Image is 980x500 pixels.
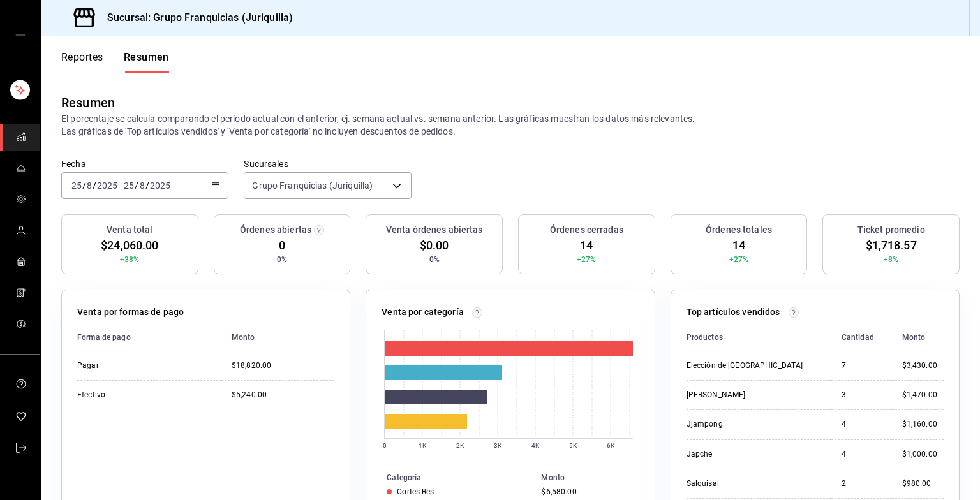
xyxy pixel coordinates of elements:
[729,254,749,265] span: +27%
[902,419,944,430] div: $1,160.00
[71,180,82,191] input: --
[77,324,221,351] th: Forma de pago
[107,223,152,237] h3: Venta total
[77,305,184,319] p: Venta por formas de pago
[124,51,169,73] button: Resumen
[77,360,205,371] div: Pagar
[386,223,483,237] h3: Venta órdenes abiertas
[884,254,898,265] span: +8%
[531,442,540,449] text: 4K
[732,237,745,254] span: 14
[577,254,597,265] span: +27%
[97,10,293,26] h3: Sucursal: Grupo Franquicias (Juriquilla)
[96,180,118,191] input: ----
[383,442,387,449] text: 0
[541,487,634,496] div: $6,580.00
[149,180,171,191] input: ----
[232,360,334,371] div: $18,820.00
[866,237,917,254] span: $1,718.57
[366,471,536,485] th: Categoría
[77,390,205,401] div: Efectivo
[842,449,882,460] div: 4
[706,223,772,237] h3: Órdenes totales
[902,478,944,489] div: $980.00
[61,159,228,168] label: Fecha
[420,237,449,254] span: $0.00
[139,180,145,191] input: --
[82,180,86,191] span: /
[902,360,944,371] div: $3,430.00
[120,254,140,265] span: +38%
[550,223,623,237] h3: Órdenes cerradas
[277,254,287,265] span: 0%
[902,449,944,460] div: $1,000.00
[687,324,831,351] th: Productos
[61,112,960,138] p: El porcentaje se calcula comparando el período actual con el anterior, ej. semana actual vs. sema...
[831,324,892,351] th: Cantidad
[232,390,334,401] div: $5,240.00
[687,360,814,371] div: Elección de [GEOGRAPHIC_DATA]
[607,442,615,449] text: 6K
[456,442,464,449] text: 2K
[61,51,169,73] div: Pestañas de navegación
[15,33,26,43] button: cajón abierto
[429,254,440,265] span: 0%
[86,180,93,191] input: --
[687,305,780,319] p: Top artículos vendidos
[279,237,285,254] span: 0
[61,51,103,64] font: Reportes
[93,180,96,191] span: /
[902,390,944,401] div: $1,470.00
[244,159,411,168] label: Sucursales
[842,478,882,489] div: 2
[135,180,138,191] span: /
[252,179,373,192] span: Grupo Franquicias (Juriquilla)
[61,93,115,112] div: Resumen
[221,324,334,351] th: Monto
[382,305,464,319] p: Venta por categoría
[687,449,814,460] div: Japche
[687,419,814,430] div: Jjampong
[892,324,944,351] th: Monto
[842,390,882,401] div: 3
[240,223,311,237] h3: Órdenes abiertas
[101,237,158,254] span: $24,060.00
[687,390,814,401] div: [PERSON_NAME]
[536,471,654,485] th: Monto
[687,478,814,489] div: Salquisal
[397,487,434,496] div: Cortes Res
[842,419,882,430] div: 4
[494,442,502,449] text: 3K
[569,442,577,449] text: 5K
[145,180,149,191] span: /
[857,223,925,237] h3: Ticket promedio
[580,237,593,254] span: 14
[842,360,882,371] div: 7
[119,180,122,191] span: -
[123,180,135,191] input: --
[419,442,427,449] text: 1K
